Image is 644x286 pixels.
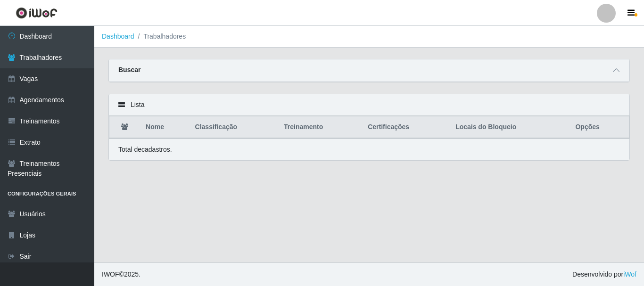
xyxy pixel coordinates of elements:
th: Treinamento [278,116,362,139]
li: Trabalhadores [134,32,186,41]
th: Certificações [362,116,450,139]
nav: breadcrumb [94,26,644,48]
th: Nome [140,116,189,139]
th: Classificação [190,116,279,139]
a: iWof [623,270,636,278]
strong: Buscar [118,66,140,74]
p: Total de cadastros. [118,145,172,155]
span: © 2025 . [102,270,140,279]
span: Desenvolvido por [572,270,636,279]
th: Locais do Bloqueio [450,116,570,139]
a: Dashboard [102,33,134,40]
div: Lista [109,94,629,116]
span: IWOF [102,270,119,278]
img: CoreUI Logo [16,7,58,19]
th: Opções [570,116,629,139]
